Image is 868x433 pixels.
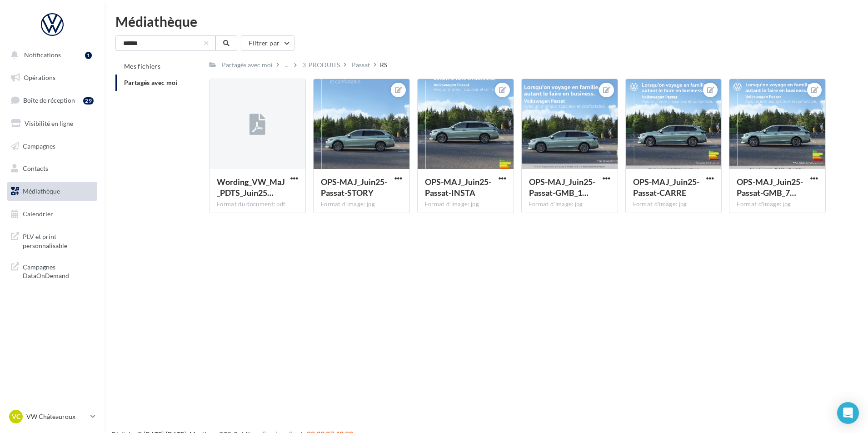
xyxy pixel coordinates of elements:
span: OPS-MAJ_Juin25-Passat-GMB_720x720 [737,177,803,198]
span: OPS-MAJ_Juin25-Passat-CARRE [633,177,699,198]
span: Campagnes [23,142,55,149]
div: Format d'image: jpg [529,200,610,209]
button: Filtrer par [241,35,294,51]
a: PLV et print personnalisable [5,227,99,254]
a: VC VW Châteauroux [7,408,97,425]
a: Calendrier [5,204,99,224]
div: Open Intercom Messenger [837,402,859,424]
span: VC [12,412,20,421]
span: Calendrier [23,210,53,218]
span: Partagés avec moi [124,79,178,86]
span: OPS-MAJ_Juin25-Passat-STORY [321,177,387,198]
div: 3_PRODUITS [302,60,340,70]
span: PLV et print personnalisable [23,230,94,250]
span: Wording_VW_MaJ_PDTS_Juin25_Passat.key [217,177,285,198]
span: OPS-MAJ_Juin25-Passat-GMB_1740x1300px [529,177,595,198]
div: Médiathèque [115,15,857,28]
span: Opérations [24,74,55,81]
span: Campagnes DataOnDemand [23,261,94,280]
a: Campagnes [5,137,99,156]
div: ... [283,59,290,71]
span: Médiathèque [23,187,60,195]
div: Format d'image: jpg [425,200,506,209]
a: Boîte de réception29 [5,90,99,110]
a: Campagnes DataOnDemand [5,257,99,284]
div: Format d'image: jpg [633,200,714,209]
div: RS [380,60,387,70]
div: Passat [352,60,370,70]
span: Boîte de réception [23,96,75,104]
div: Format d'image: jpg [321,200,402,209]
a: Contacts [5,159,99,178]
a: Opérations [5,68,99,87]
span: Visibilité en ligne [25,119,73,127]
span: Notifications [24,51,61,59]
div: Format du document: pdf [217,200,298,209]
span: Contacts [23,164,48,172]
a: Visibilité en ligne [5,114,99,133]
p: VW Châteauroux [26,412,87,421]
span: Mes fichiers [124,62,160,70]
button: Notifications 1 [5,45,95,65]
div: Partagés avec moi [222,60,273,70]
span: OPS-MAJ_Juin25-Passat-INSTA [425,177,491,198]
div: 1 [85,52,92,59]
div: Format d'image: jpg [737,200,818,209]
a: Médiathèque [5,182,99,201]
div: 29 [83,97,94,105]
